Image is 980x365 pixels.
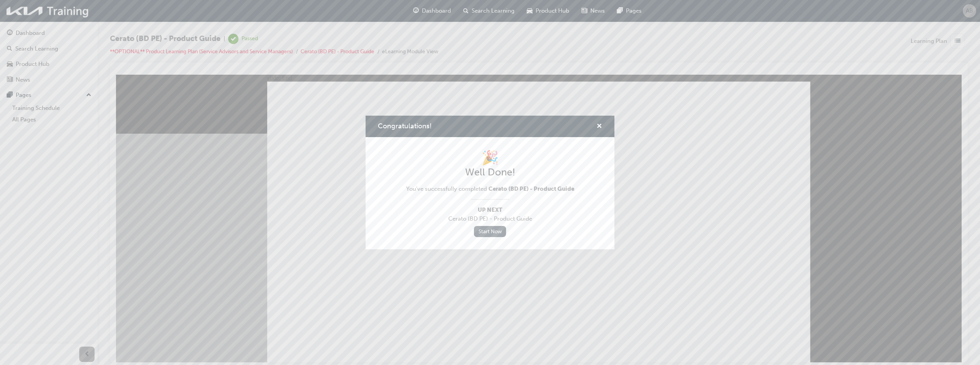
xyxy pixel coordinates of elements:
[596,123,602,130] span: cross-icon
[488,185,574,192] span: Cerato (BD PE) - Product Guide
[406,185,574,193] span: You've successfully completed
[596,122,602,131] button: cross-icon
[406,149,574,166] h1: 🎉
[366,116,614,249] div: Congratulations!
[406,166,574,178] h2: Well Done!
[378,122,432,130] span: Congratulations!
[406,206,574,214] span: Up Next
[474,226,506,237] a: Start Now
[406,214,574,223] span: Cerato (BD PE) - Product Guide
